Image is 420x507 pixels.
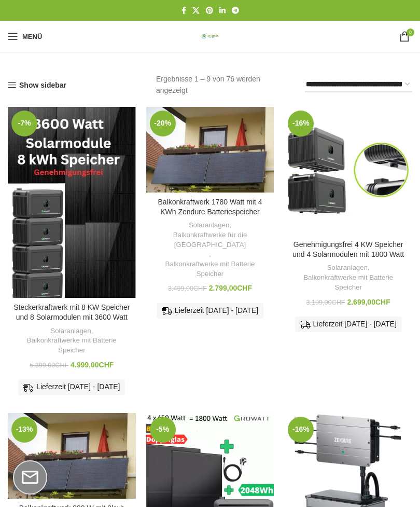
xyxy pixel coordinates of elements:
span: 0 [407,29,414,36]
bdi: 4.999,00 [71,361,114,369]
a: Balkonkraftwerke mit Batterie Speicher [151,259,269,279]
img: Steckerfertige Balkonkraftwerke [8,413,136,499]
a: Steckerkraftwerk mit 8 KW Speicher und 8 Solarmodulen mit 3600 Watt [13,303,130,322]
a: Steckerkraftwerk mit 8 KW Speicher und 8 Solarmodulen mit 3600 Watt [8,107,136,298]
a: 0 [394,26,415,47]
a: Facebook Social Link [178,4,189,18]
span: -16% [288,111,314,136]
a: Balkonkraftwerke für die [GEOGRAPHIC_DATA] [151,230,269,250]
div: , [13,326,131,355]
bdi: 2.699,00 [347,298,390,306]
div: Lieferzeit [DATE] - [DATE] [157,303,263,319]
a: Mobiles Menü öffnen [3,26,47,47]
bdi: 2.799,00 [209,284,252,292]
a: Balkonkraftwerke mit Batterie Speicher [289,273,407,292]
span: CHF [55,362,68,369]
a: Balkonkraftwerke mit Batterie Speicher [13,336,131,355]
select: Shop-Reihenfolge [305,77,412,92]
span: -13% [11,417,37,443]
div: Lieferzeit [DATE] - [DATE] [18,379,125,395]
img: 3600 Watt Genehmigungsfrei [8,107,136,298]
a: Logo der Website [197,32,223,40]
bdi: 3.199,00 [306,299,345,306]
a: Balkonkraftwerk 1780 Watt mit 4 KWh Zendure Batteriespeicher [146,107,274,193]
a: Show sidebar [8,81,66,90]
span: -5% [150,417,176,443]
span: CHF [375,298,390,306]
a: Pinterest Social Link [203,4,216,18]
a: Solaranlagen [50,326,91,336]
a: Genehmigungsfrei 4 KW Speicher und 4 Solarmodulen mit 1800 Watt [292,240,404,259]
div: , [289,263,407,292]
span: CHF [332,299,345,306]
a: LinkedIn Social Link [216,4,229,18]
span: CHF [193,285,207,292]
p: Ergebnisse 1 – 9 von 76 werden angezeigt [156,73,289,97]
a: Balkonkraftwerk 890 W mit 2kwh Zendure Batteriespeicher [8,413,136,499]
span: CHF [99,361,114,369]
a: Telegram Social Link [229,4,242,18]
div: , , [151,221,269,279]
a: Balkonkraftwerk 1780 Watt mit 4 KWh Zendure Batteriespeicher [158,198,262,216]
a: X Social Link [189,4,203,18]
a: Solaranlagen [327,263,368,273]
span: -7% [11,111,37,136]
a: Solaranlagen [189,221,229,230]
a: Genehmigungsfrei 4 KW Speicher und 4 Solarmodulen mit 1800 Watt [284,107,412,235]
span: Menü [22,33,42,40]
span: -16% [288,417,314,443]
span: -20% [150,111,176,136]
span: CHF [237,284,252,292]
div: Lieferzeit [DATE] - [DATE] [295,317,402,332]
bdi: 5.399,00 [30,362,68,369]
bdi: 3.499,00 [168,285,207,292]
